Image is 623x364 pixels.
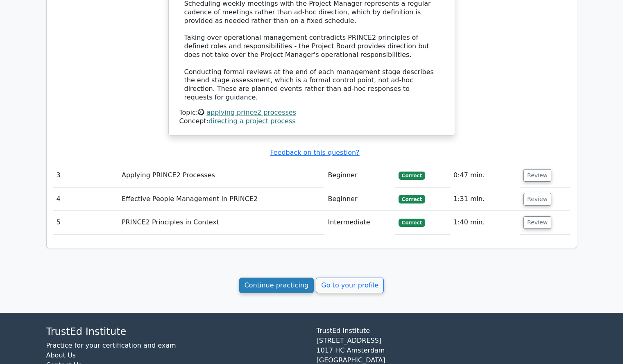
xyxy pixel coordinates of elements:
span: Correct [399,172,425,180]
td: PRINCE2 Principles in Context [118,211,324,234]
a: About Us [46,351,76,359]
h4: TrustEd Institute [46,326,307,338]
td: 4 [53,188,118,211]
td: 5 [53,211,118,234]
button: Review [523,216,551,229]
a: Go to your profile [316,278,384,293]
a: applying prince2 processes [206,109,296,116]
td: Beginner [324,164,395,187]
span: Correct [399,219,425,227]
td: 1:40 min. [450,211,520,234]
td: 1:31 min. [450,188,520,211]
td: 0:47 min. [450,164,520,187]
button: Review [523,193,551,206]
td: Effective People Management in PRINCE2 [118,188,324,211]
td: 3 [53,164,118,187]
a: Practice for your certification and exam [46,341,176,349]
button: Review [523,169,551,182]
div: Topic: [179,109,444,117]
span: Correct [399,195,425,203]
a: Continue practicing [239,278,314,293]
div: Concept: [179,117,444,126]
a: Feedback on this question? [270,149,359,156]
a: directing a project process [208,117,296,125]
td: Applying PRINCE2 Processes [118,164,324,187]
td: Intermediate [324,211,395,234]
td: Beginner [324,188,395,211]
